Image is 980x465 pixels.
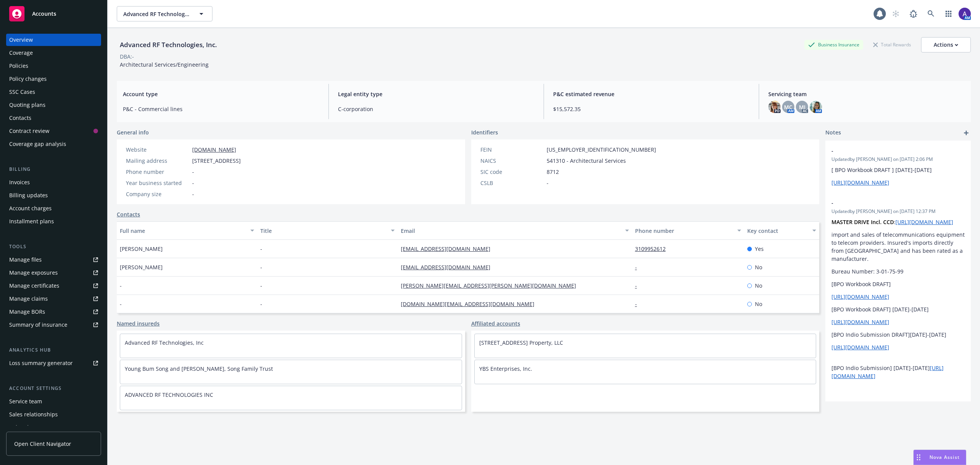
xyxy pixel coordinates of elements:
div: Policies [9,60,28,72]
a: Overview [6,34,101,46]
div: Year business started [126,179,189,187]
button: Title [257,221,398,240]
a: Manage certificates [6,280,101,292]
a: Affiliated accounts [471,319,520,327]
div: SSC Cases [9,86,35,98]
a: Switch app [941,6,956,21]
a: Loss summary generator [6,357,101,369]
strong: MASTER DRIVE Incl. CCD [831,218,894,226]
a: Policy changes [6,73,101,85]
a: Policies [6,60,101,72]
p: Bureau Number: 3-01-75-99 [831,267,965,275]
button: Email [398,221,632,240]
button: Actions [921,37,971,52]
span: General info [117,128,149,136]
div: Installment plans [9,215,54,228]
span: - [260,300,262,308]
span: - [831,199,945,207]
a: [DOMAIN_NAME] [192,146,236,153]
span: [US_EMPLOYER_IDENTIFICATION_NUMBER] [547,146,656,154]
span: Nova Assist [929,454,960,460]
a: Search [923,6,939,21]
button: Nova Assist [913,450,966,465]
span: Updated by [PERSON_NAME] on [DATE] 2:06 PM [831,156,965,163]
div: Company size [126,190,189,198]
button: Advanced RF Technologies, Inc. [117,6,212,21]
div: -Updatedby [PERSON_NAME] on [DATE] 12:37 PMMASTER DRIVE Incl. CCD:[URL][DOMAIN_NAME]import and sa... [825,193,971,386]
a: Manage files [6,254,101,266]
span: - [260,282,262,290]
img: photo [959,8,971,20]
div: Title [260,227,386,235]
span: MC [784,103,792,111]
div: Website [126,146,189,154]
span: [PERSON_NAME] [120,263,163,271]
a: Service team [6,395,101,408]
div: Overview [9,34,33,46]
a: [EMAIL_ADDRESS][DOMAIN_NAME] [401,245,497,252]
span: 541310 - Architectural Services [547,157,626,165]
div: SIC code [480,168,544,176]
span: - [192,168,194,176]
span: [STREET_ADDRESS] [192,157,241,165]
a: Summary of insurance [6,319,101,331]
div: Key contact [747,227,808,235]
p: [BPO Indio Submission DRAFT][DATE]-[DATE] [831,331,965,339]
span: - [192,190,194,198]
div: Quoting plans [9,99,46,111]
div: Account charges [9,202,52,214]
a: ADVANCED RF TECHNOLOGIES INC [125,391,213,398]
span: Legal entity type [338,90,534,98]
div: Actions [934,38,958,52]
span: [PERSON_NAME] [120,245,163,253]
a: Coverage [6,47,101,59]
a: YBS Enterprises, Inc. [479,365,532,372]
a: [DOMAIN_NAME][EMAIL_ADDRESS][DOMAIN_NAME] [401,300,541,308]
span: P&C estimated revenue [553,90,750,98]
a: [URL][DOMAIN_NAME] [831,318,889,326]
span: Servicing team [768,90,965,98]
a: Contacts [117,210,140,218]
div: Summary of insurance [9,319,67,331]
a: - [635,300,643,308]
a: Account charges [6,202,101,214]
a: Coverage gap analysis [6,138,101,150]
span: No [755,263,762,271]
a: 3109952612 [635,245,672,252]
span: - [120,300,122,308]
span: P&C - Commercial lines [123,105,319,113]
span: Advanced RF Technologies, Inc. [123,10,189,18]
a: [URL][DOMAIN_NAME] [831,344,889,351]
span: No [755,300,762,308]
button: Phone number [632,221,745,240]
span: Updated by [PERSON_NAME] on [DATE] 12:37 PM [831,208,965,215]
a: Related accounts [6,421,101,434]
a: Contract review [6,125,101,137]
p: [BPO Workbook DRAFT] [DATE]-[DATE] [831,305,965,313]
span: Accounts [32,11,56,17]
span: Account type [123,90,319,98]
span: - [260,245,262,253]
div: Billing [6,165,101,173]
div: Invoices [9,176,30,188]
a: Advanced RF Technologies, Inc [125,339,204,346]
div: Coverage [9,47,33,59]
div: Billing updates [9,189,48,201]
div: Advanced RF Technologies, Inc. [117,40,220,50]
p: [BPO Workbook DRAFT] [831,280,965,288]
div: Phone number [126,168,189,176]
a: - [635,264,643,271]
div: Business Insurance [804,40,863,49]
span: Architectural Services/Engineering [120,61,209,68]
a: Billing updates [6,189,101,201]
div: Total Rewards [869,40,915,49]
div: Manage exposures [9,267,58,279]
span: MJ [799,103,805,111]
a: Invoices [6,176,101,188]
a: Report a Bug [906,6,921,21]
div: FEIN [480,146,544,154]
a: Manage BORs [6,306,101,318]
span: Manage exposures [6,267,101,279]
a: [STREET_ADDRESS] Property, LLC [479,339,563,346]
p: import and sales of telecommunications equipment to telecom providers. Insured's imports directly... [831,231,965,263]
